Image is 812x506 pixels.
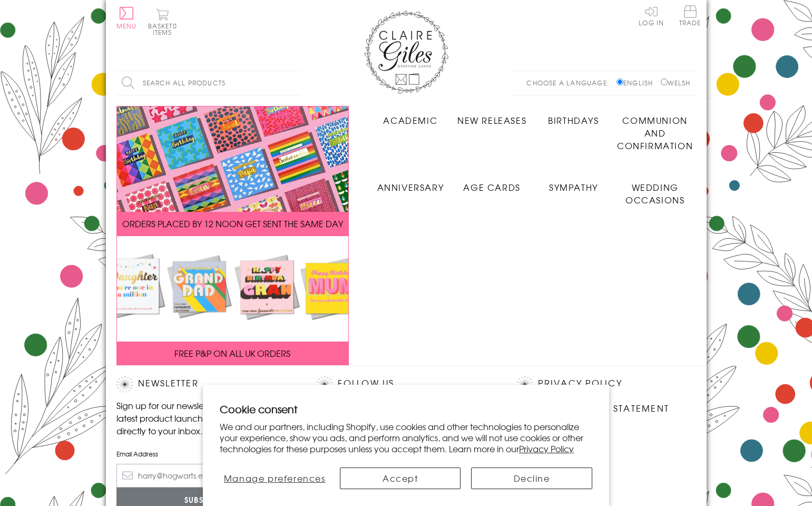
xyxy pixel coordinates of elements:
[661,78,691,87] label: Welsh
[661,79,668,85] input: Welsh
[116,399,296,437] p: Sign up for our newsletter to receive the latest product launches, news and offers directly to yo...
[549,181,598,193] span: Sympathy
[526,78,614,87] p: Choose a language:
[370,106,452,126] a: Academic
[519,442,574,455] a: Privacy Policy
[224,472,326,484] span: Manage preferences
[220,421,592,454] p: We and our partners, including Shopify, use cookies and other technologies to personalize your ex...
[148,8,177,35] button: Basket0 items
[457,114,526,126] span: New Releases
[116,464,296,488] input: harry@hogwarts.edu
[463,181,520,193] span: Age Cards
[617,79,623,85] input: English
[290,71,301,95] input: Search
[153,21,177,37] span: 0 items
[116,376,296,392] h2: Newsletter
[116,71,301,95] input: Search all products
[220,468,329,489] button: Manage preferences
[614,106,696,152] a: Communion and Confirmation
[383,114,437,126] span: Academic
[533,106,614,126] a: Birthdays
[451,106,533,126] a: New Releases
[340,468,461,489] button: Accept
[220,402,592,416] h2: Cookie consent
[174,347,290,359] span: FREE P&P ON ALL UK ORDERS
[116,449,296,459] label: Email Address
[639,5,664,26] a: Log In
[122,217,343,230] span: ORDERS PLACED BY 12 NOON GET SENT THE SAME DAY
[451,173,533,193] a: Age Cards
[377,181,444,193] span: Anniversary
[679,5,701,28] a: Trade
[116,7,137,29] button: Menu
[679,5,701,26] span: Trade
[548,114,599,126] span: Birthdays
[617,78,658,87] label: English
[471,468,592,489] button: Decline
[614,173,696,206] a: Wedding Occasions
[538,376,622,391] a: Privacy Policy
[617,114,693,152] span: Communion and Confirmation
[533,173,614,193] a: Sympathy
[625,181,684,206] span: Wedding Occasions
[364,11,448,94] img: Claire Giles Greetings Cards
[370,173,452,193] a: Anniversary
[116,21,137,31] span: Menu
[316,376,495,392] h2: Follow Us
